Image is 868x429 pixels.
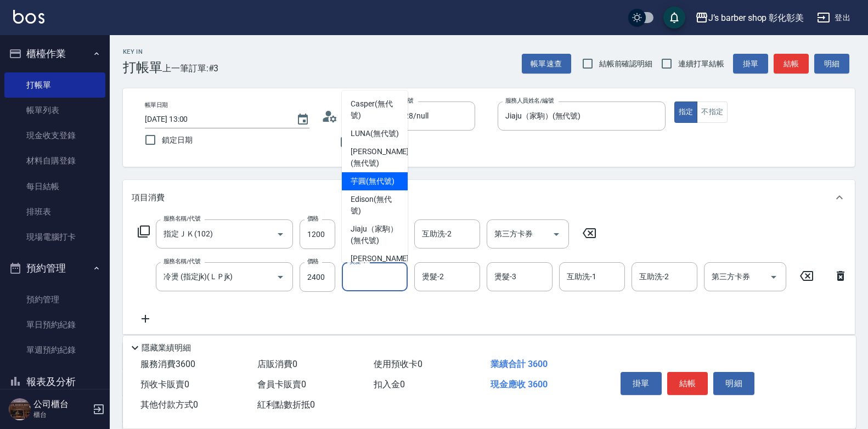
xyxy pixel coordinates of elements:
[123,60,162,75] h3: 打帳單
[713,372,754,395] button: 明細
[814,54,849,74] button: 明細
[374,379,405,390] span: 扣入金 0
[13,10,44,24] img: Logo
[691,7,808,29] button: J’s barber shop 彰化彰美
[351,176,394,187] span: 芋圓 (無代號)
[257,359,297,369] span: 店販消費 0
[351,97,414,105] label: 顧客姓名/手機號碼/編號
[272,225,289,243] button: Open
[123,48,162,55] h2: Key In
[257,379,306,390] span: 會員卡販賣 0
[145,101,168,109] label: 帳單日期
[4,98,105,123] a: 帳單列表
[351,128,399,139] span: LUNA (無代號)
[4,148,105,173] a: 材料自購登錄
[140,359,195,369] span: 服務消費 3600
[491,359,548,369] span: 業績合計 3600
[374,359,422,369] span: 使用預收卡 0
[164,257,200,266] label: 服務名稱/代號
[9,398,31,420] img: Person
[708,11,804,25] div: J’s barber shop 彰化彰美
[257,399,315,410] span: 紅利點數折抵 0
[351,146,409,169] span: [PERSON_NAME] (無代號)
[351,253,409,276] span: [PERSON_NAME] (無代號)
[663,7,685,29] button: save
[162,134,193,146] span: 鎖定日期
[140,379,189,390] span: 預收卡販賣 0
[4,368,105,396] button: 報表及分析
[4,337,105,363] a: 單週預約紀錄
[548,225,565,243] button: Open
[290,106,316,133] button: Choose date, selected date is 2025-08-10
[4,174,105,199] a: 每日結帳
[145,110,285,128] input: YYYY/MM/DD hh:mm
[351,223,399,246] span: Jiaju（家駒） (無代號)
[505,97,554,105] label: 服務人員姓名/編號
[4,224,105,250] a: 現場電腦打卡
[162,61,219,75] span: 上一筆訂單:#3
[522,54,571,74] button: 帳單速查
[4,39,105,68] button: 櫃檯作業
[272,268,289,286] button: Open
[164,214,200,223] label: 服務名稱/代號
[307,214,319,223] label: 價格
[4,287,105,312] a: 預約管理
[4,254,105,283] button: 預約管理
[4,199,105,224] a: 排班表
[599,58,653,70] span: 結帳前確認明細
[813,8,855,28] button: 登出
[774,54,809,74] button: 結帳
[4,72,105,98] a: 打帳單
[4,312,105,337] a: 單日預約紀錄
[33,410,89,420] p: 櫃台
[140,399,198,410] span: 其他付款方式 0
[674,101,698,123] button: 指定
[142,342,191,354] p: 隱藏業績明細
[621,372,662,395] button: 掛單
[132,192,165,204] p: 項目消費
[491,379,548,390] span: 現金應收 3600
[765,268,782,286] button: Open
[33,399,89,410] h5: 公司櫃台
[733,54,768,74] button: 掛單
[351,98,399,121] span: Casper (無代號)
[351,194,399,217] span: Edison (無代號)
[667,372,708,395] button: 結帳
[678,58,724,70] span: 連續打單結帳
[697,101,728,123] button: 不指定
[123,180,855,215] div: 項目消費
[4,123,105,148] a: 現金收支登錄
[307,257,319,266] label: 價格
